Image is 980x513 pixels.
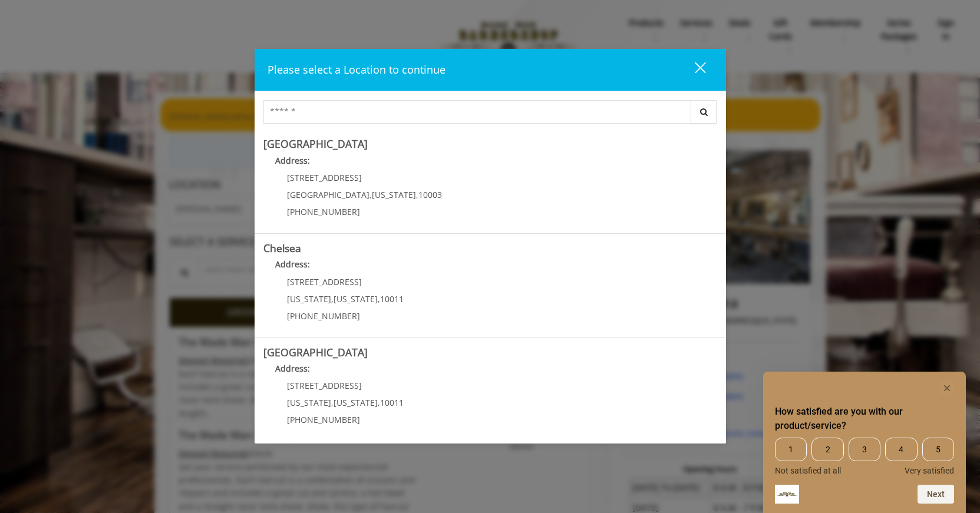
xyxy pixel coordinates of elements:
[885,438,917,461] span: 4
[372,189,416,200] span: [US_STATE]
[775,438,807,461] span: 1
[697,108,711,116] i: Search button
[263,345,368,359] b: [GEOGRAPHIC_DATA]
[416,189,418,200] span: ,
[811,438,843,461] span: 2
[378,397,380,408] span: ,
[287,414,360,425] span: [PHONE_NUMBER]
[673,58,713,82] button: close dialog
[775,438,954,475] div: How satisfied are you with our product/service? Select an option from 1 to 5, with 1 being Not sa...
[263,100,691,124] input: Search Center
[681,61,705,79] div: close dialog
[287,310,360,322] span: [PHONE_NUMBER]
[331,397,334,408] span: ,
[922,438,954,461] span: 5
[380,293,404,305] span: 10011
[275,363,310,374] b: Address:
[287,189,369,200] span: [GEOGRAPHIC_DATA]
[918,485,954,504] button: Next question
[268,62,446,77] span: Please select a Location to continue
[849,438,880,461] span: 3
[275,259,310,270] b: Address:
[263,137,368,151] b: [GEOGRAPHIC_DATA]
[287,293,331,305] span: [US_STATE]
[378,293,380,305] span: ,
[940,381,954,395] button: Hide survey
[287,276,362,287] span: [STREET_ADDRESS]
[287,172,362,183] span: [STREET_ADDRESS]
[334,293,378,305] span: [US_STATE]
[334,397,378,408] span: [US_STATE]
[369,189,372,200] span: ,
[287,397,331,408] span: [US_STATE]
[418,189,442,200] span: 10003
[287,380,362,391] span: [STREET_ADDRESS]
[775,381,954,504] div: How satisfied are you with our product/service? Select an option from 1 to 5, with 1 being Not sa...
[275,155,310,166] b: Address:
[775,466,841,475] span: Not satisfied at all
[287,206,360,217] span: [PHONE_NUMBER]
[380,397,404,408] span: 10011
[775,405,954,433] h2: How satisfied are you with our product/service? Select an option from 1 to 5, with 1 being Not sa...
[331,293,334,305] span: ,
[263,100,717,130] div: Center Select
[263,241,301,255] b: Chelsea
[905,466,954,475] span: Very satisfied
